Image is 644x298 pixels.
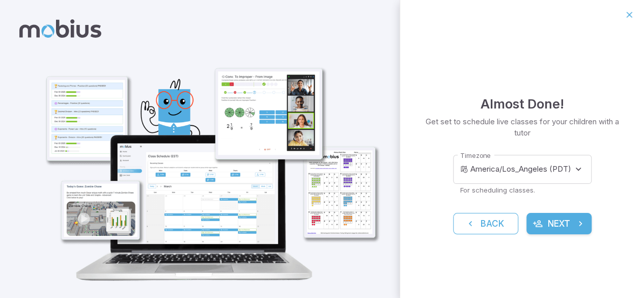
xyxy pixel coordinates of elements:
[425,116,620,139] p: Get set to schedule live classes for your children with a tutor
[481,94,564,114] h4: Almost Done!
[460,151,491,160] label: Timezone
[470,155,591,184] div: America/Los_Angeles (PDT)
[453,213,518,234] button: Back
[29,29,387,292] img: parent_1-illustration
[460,185,584,195] p: For scheduling classes.
[526,213,592,234] button: Next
